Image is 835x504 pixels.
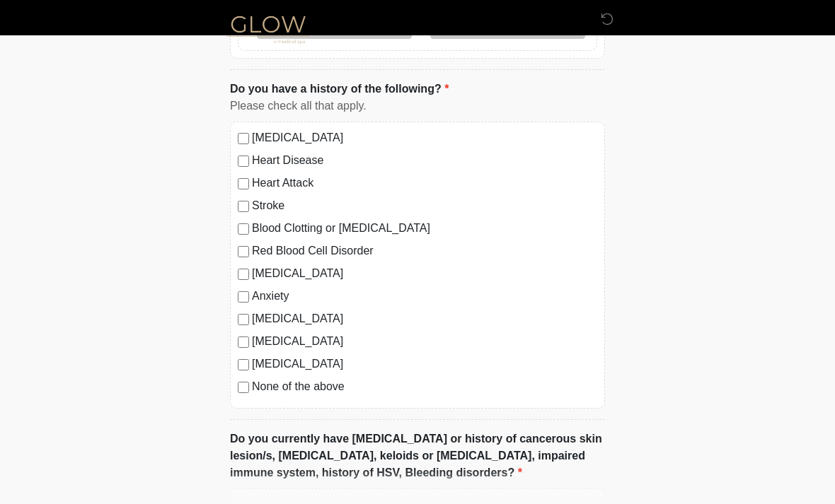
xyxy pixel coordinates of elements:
input: Anxiety [238,291,249,303]
label: Heart Disease [252,152,597,169]
input: Blood Clotting or [MEDICAL_DATA] [238,223,249,235]
label: [MEDICAL_DATA] [252,310,597,327]
input: [MEDICAL_DATA] [238,133,249,144]
label: Stroke [252,197,597,214]
label: Do you currently have [MEDICAL_DATA] or history of cancerous skin lesion/s, [MEDICAL_DATA], keloi... [230,430,605,481]
label: Anxiety [252,288,597,305]
label: [MEDICAL_DATA] [252,265,597,282]
label: Red Blood Cell Disorder [252,242,597,259]
label: Heart Attack [252,175,597,192]
div: Please check all that apply. [230,98,605,115]
input: [MEDICAL_DATA] [238,269,249,280]
img: Glow Medical Spa Logo [216,11,321,47]
input: Stroke [238,201,249,212]
input: Red Blood Cell Disorder [238,246,249,257]
label: Do you have a history of the following? [230,81,449,98]
input: None of the above [238,382,249,393]
label: None of the above [252,378,597,395]
label: Blood Clotting or [MEDICAL_DATA] [252,220,597,237]
input: Heart Disease [238,156,249,167]
input: [MEDICAL_DATA] [238,359,249,370]
input: [MEDICAL_DATA] [238,314,249,325]
input: [MEDICAL_DATA] [238,336,249,348]
label: [MEDICAL_DATA] [252,129,597,146]
input: Heart Attack [238,178,249,189]
label: [MEDICAL_DATA] [252,333,597,350]
label: [MEDICAL_DATA] [252,356,597,373]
